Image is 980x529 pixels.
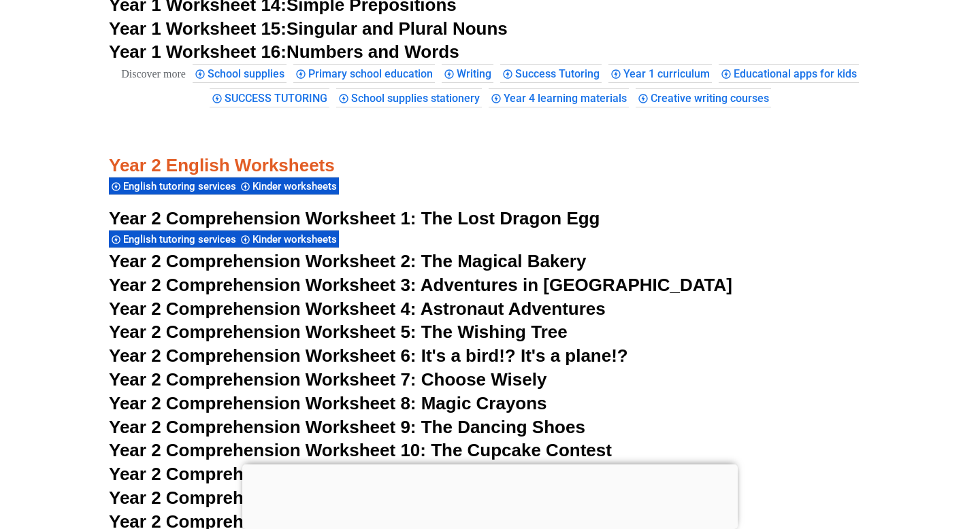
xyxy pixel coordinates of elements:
[109,18,508,39] a: Year 1 Worksheet 15:Singular and Plural Nouns
[225,92,331,105] span: SUCCESS TUTORING
[238,177,339,195] div: Kinder worksheets
[109,18,287,39] span: Year 1 Worksheet 15:
[208,67,289,80] span: School supplies
[504,92,631,105] span: Year 4 learning materials
[719,64,859,83] div: Educational apps for kids
[121,65,186,84] div: These are topics related to the article that might interest you
[109,488,634,508] a: Year 2 Comprehension Worksheet 12: The Brave Little Spartan
[442,64,493,83] div: Writing
[109,41,287,62] span: Year 1 Worksheet 16:
[109,393,547,413] a: Year 2 Comprehension Worksheet 8: Magic Crayons
[109,345,628,366] a: Year 2 Comprehension Worksheet 6: It's a bird!? It's a plane!?
[421,369,547,390] span: Choose Wisely
[421,208,600,228] span: The Lost Dragon Egg
[489,88,629,107] div: Year 4 learning materials
[109,417,585,437] a: Year 2 Comprehension Worksheet 9: The Dancing Shoes
[109,208,416,228] span: Year 2 Comprehension Worksheet 1:
[421,275,732,295] span: Adventures in [GEOGRAPHIC_DATA]
[123,180,240,192] span: English tutoring services
[252,233,341,245] span: Kinder worksheets
[109,41,459,62] a: Year 1 Worksheet 16:Numbers and Words
[109,464,570,484] a: Year 2 Comprehension Worksheet 11: The Talking Pets
[457,67,495,80] span: Writing
[109,251,416,271] span: Year 2 Comprehension Worksheet 2:
[109,230,238,248] div: English tutoring services
[636,88,771,107] div: Creative writing courses
[109,298,416,319] span: Year 2 Comprehension Worksheet 4:
[210,88,329,107] div: SUCCESS TUTORING
[109,440,612,460] a: Year 2 Comprehension Worksheet 10: The Cupcake Contest
[109,369,546,390] a: Year 2 Comprehension Worksheet 7: Choose Wisely
[109,275,416,295] span: Year 2 Comprehension Worksheet 3:
[308,67,437,80] span: Primary school education
[109,275,732,295] a: Year 2 Comprehension Worksheet 3: Adventures in [GEOGRAPHIC_DATA]
[421,322,568,342] span: The Wishing Tree
[242,464,738,526] iframe: Advertisement
[747,375,980,529] iframe: Chat Widget
[336,88,482,107] div: School supplies stationery
[608,64,712,83] div: Year 1 curriculum
[109,322,416,342] span: Year 2 Comprehension Worksheet 5:
[734,67,861,80] span: Educational apps for kids
[109,251,586,271] a: Year 2 Comprehension Worksheet 2: The Magical Bakery
[293,64,435,83] div: Primary school education
[109,108,871,177] h3: Year 2 English Worksheets
[623,67,714,80] span: Year 1 curriculum
[109,322,568,342] a: Year 2 Comprehension Worksheet 5: The Wishing Tree
[109,369,416,390] span: Year 2 Comprehension Worksheet 7:
[500,64,602,83] div: Success Tutoring
[515,67,604,80] span: Success Tutoring
[109,177,238,195] div: English tutoring services
[109,298,606,319] a: Year 2 Comprehension Worksheet 4: Astronaut Adventures
[351,92,484,105] span: School supplies stationery
[421,298,606,319] span: Astronaut Adventures
[123,233,240,245] span: English tutoring services
[193,64,287,83] div: School supplies
[651,92,773,105] span: Creative writing courses
[421,251,587,271] span: The Magical Bakery
[252,180,341,192] span: Kinder worksheets
[109,208,600,228] a: Year 2 Comprehension Worksheet 1: The Lost Dragon Egg
[238,230,339,248] div: Kinder worksheets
